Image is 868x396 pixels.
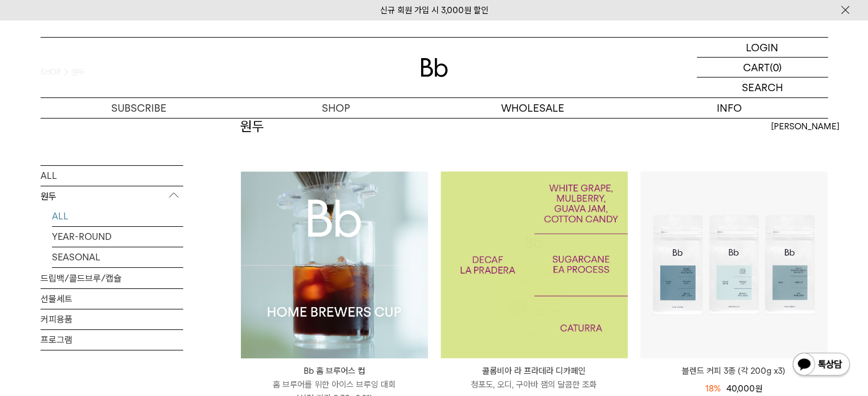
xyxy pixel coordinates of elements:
img: Bb 홈 브루어스 컵 [241,172,428,358]
p: INFO [631,98,828,118]
a: YEAR-ROUND [52,227,183,247]
img: 블렌드 커피 3종 (각 200g x3) [640,172,827,358]
a: 콜롬비아 라 프라데라 디카페인 청포도, 오디, 구아바 잼의 달콤한 조화 [441,364,628,391]
a: CART (0) [697,58,828,77]
img: 로고 [421,58,448,77]
img: 1000001187_add2_054.jpg [441,172,628,358]
a: SUBSCRIBE [41,98,237,118]
p: CART [743,58,770,77]
span: 40,000 [726,383,762,394]
p: 콜롬비아 라 프라데라 디카페인 [441,364,628,378]
a: 블렌드 커피 3종 (각 200g x3) [640,364,827,378]
p: (0) [770,58,782,77]
a: LOGIN [697,38,828,58]
div: 18% [705,382,721,395]
a: SHOP [237,98,434,118]
a: 콜롬비아 라 프라데라 디카페인 [441,172,628,358]
a: SEASONAL [52,247,183,267]
p: LOGIN [746,38,778,57]
span: 원 [755,383,762,394]
p: 원두 [41,186,183,207]
p: Bb 홈 브루어스 컵 [241,364,428,378]
a: ALL [52,206,183,226]
a: ALL [41,166,183,186]
a: 선물세트 [41,289,183,309]
a: 드립백/콜드브루/캡슐 [41,268,183,288]
a: 커피용품 [41,309,183,329]
p: SEARCH [742,77,783,97]
a: 프로그램 [41,330,183,350]
p: WHOLESALE [434,98,631,118]
img: 카카오톡 채널 1:1 채팅 버튼 [792,352,851,379]
a: 신규 회원 가입 시 3,000원 할인 [380,5,488,15]
span: [PERSON_NAME] [771,120,839,133]
h2: 원두 [240,117,264,136]
p: 청포도, 오디, 구아바 잼의 달콤한 조화 [441,378,628,391]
